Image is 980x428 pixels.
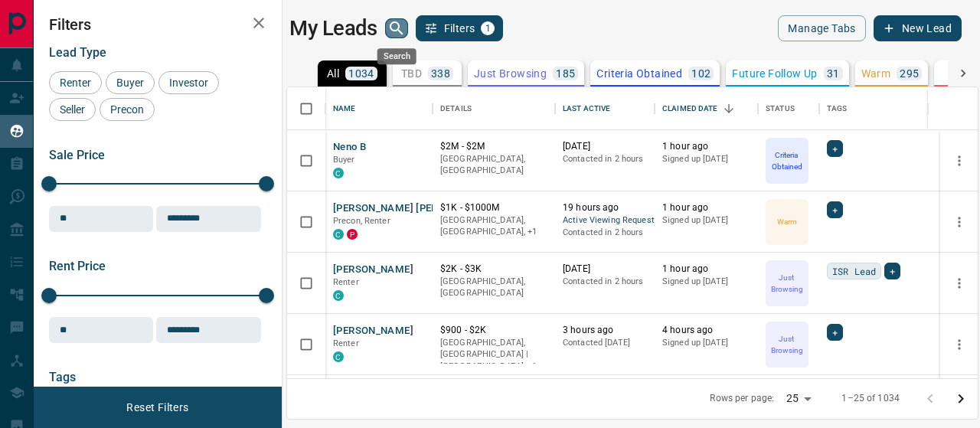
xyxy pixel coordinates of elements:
[827,68,840,79] p: 31
[662,87,718,130] div: Claimed Date
[333,155,355,165] span: Buyer
[767,149,807,172] p: Criteria Obtained
[832,325,838,340] span: +
[767,333,807,356] p: Just Browsing
[325,87,433,130] div: Name
[777,216,797,227] p: Warm
[890,263,895,279] span: +
[874,15,962,41] button: New Lead
[555,87,655,130] div: Last Active
[827,324,843,341] div: +
[440,276,547,299] p: [GEOGRAPHIC_DATA], [GEOGRAPHIC_DATA]
[54,103,90,116] span: Seller
[710,392,774,405] p: Rows per page:
[333,338,359,348] span: Renter
[563,227,647,239] p: Contacted in 2 hours
[49,15,266,34] h2: Filters
[49,370,76,384] span: Tags
[158,71,219,94] div: Investor
[333,229,344,240] div: condos.ca
[327,68,339,79] p: All
[819,87,961,130] div: Tags
[948,333,971,356] button: more
[49,98,96,121] div: Seller
[289,16,377,41] h1: My Leads
[333,290,344,301] div: condos.ca
[563,153,647,165] p: Contacted in 2 hours
[348,68,374,79] p: 1034
[766,87,795,130] div: Status
[563,140,647,153] p: [DATE]
[440,263,547,276] p: $2K - $3K
[884,263,900,279] div: +
[333,140,366,155] button: Neno B
[440,201,547,214] p: $1K - $1000M
[662,263,750,276] p: 1 hour ago
[433,87,555,130] div: Details
[662,201,750,214] p: 1 hour ago
[440,87,472,130] div: Details
[482,23,493,34] span: 1
[832,263,876,279] span: ISR Lead
[563,337,647,349] p: Contacted [DATE]
[333,87,356,130] div: Name
[333,263,413,277] button: [PERSON_NAME]
[377,48,416,64] div: Search
[948,149,971,172] button: more
[563,201,647,214] p: 19 hours ago
[563,263,647,276] p: [DATE]
[662,324,750,337] p: 4 hours ago
[385,18,408,38] button: search button
[563,214,647,227] span: Active Viewing Request
[333,324,413,338] button: [PERSON_NAME]
[758,87,819,130] div: Status
[778,15,865,41] button: Manage Tabs
[401,68,422,79] p: TBD
[691,68,710,79] p: 102
[655,87,758,130] div: Claimed Date
[49,148,105,162] span: Sale Price
[49,71,102,94] div: Renter
[662,337,750,349] p: Signed up [DATE]
[416,15,504,41] button: Filters1
[946,384,976,414] button: Go to next page
[474,68,547,79] p: Just Browsing
[718,98,740,119] button: Sort
[440,337,547,373] p: Mississauga
[563,276,647,288] p: Contacted in 2 hours
[832,141,838,156] span: +
[563,87,610,130] div: Last Active
[827,201,843,218] div: +
[861,68,891,79] p: Warm
[662,153,750,165] p: Signed up [DATE]
[662,276,750,288] p: Signed up [DATE]
[767,272,807,295] p: Just Browsing
[333,351,344,362] div: condos.ca
[563,324,647,337] p: 3 hours ago
[948,272,971,295] button: more
[347,229,358,240] div: property.ca
[333,216,390,226] span: Precon, Renter
[780,387,817,410] div: 25
[105,103,149,116] span: Precon
[111,77,149,89] span: Buyer
[333,277,359,287] span: Renter
[948,211,971,234] button: more
[440,140,547,153] p: $2M - $2M
[596,68,682,79] p: Criteria Obtained
[333,168,344,178] div: condos.ca
[431,68,450,79] p: 338
[440,324,547,337] p: $900 - $2K
[440,214,547,238] p: Toronto
[333,201,496,216] button: [PERSON_NAME] [PERSON_NAME]
[662,214,750,227] p: Signed up [DATE]
[900,68,919,79] p: 295
[164,77,214,89] span: Investor
[732,68,817,79] p: Future Follow Up
[662,140,750,153] p: 1 hour ago
[49,45,106,60] span: Lead Type
[100,98,155,121] div: Precon
[827,87,848,130] div: Tags
[106,71,155,94] div: Buyer
[841,392,900,405] p: 1–25 of 1034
